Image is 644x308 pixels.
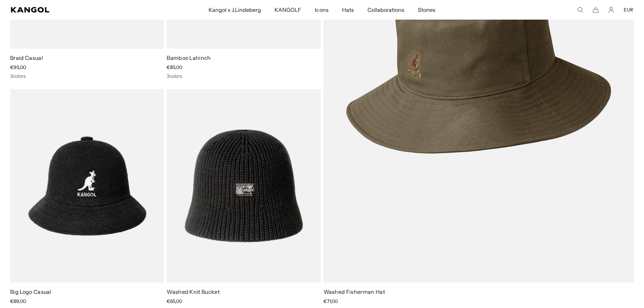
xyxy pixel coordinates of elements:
[167,54,211,61] a: Bamboo Lahinch
[324,298,338,304] span: €71,00
[167,73,320,79] div: 3 colors
[10,89,164,283] img: Big Logo Casual
[167,89,320,283] img: Washed Knit Bucket
[167,64,182,70] span: €85,00
[10,64,26,70] span: €95,00
[167,288,220,295] a: Washed Knit Bucket
[577,7,583,13] summary: Search here
[10,73,164,79] div: 3 colors
[624,7,633,13] button: EUR
[10,298,26,304] span: €89,00
[11,7,138,13] a: Kangol
[593,7,599,13] button: Cart
[10,54,43,61] a: Braid Casual
[167,298,182,304] span: €65,00
[10,288,51,295] a: Big Logo Casual
[608,7,614,13] a: Account
[324,288,385,295] a: Washed Fisherman Hat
